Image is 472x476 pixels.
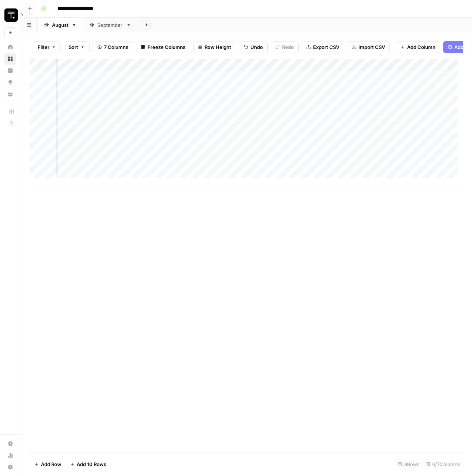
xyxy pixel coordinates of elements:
a: Browse [4,53,16,65]
button: Undo [239,41,268,53]
div: September [97,21,123,29]
button: Filter [33,41,61,53]
span: Freeze Columns [147,43,185,51]
button: Add Column [396,41,440,53]
a: August [38,18,83,32]
span: Row Height [205,43,231,51]
a: Settings [4,438,16,450]
a: Usage [4,450,16,461]
span: Add 10 Rows [77,461,106,468]
span: Import CSV [358,43,385,51]
a: Opportunities [4,77,16,88]
button: Row Height [193,41,236,53]
span: Add Column [407,43,435,51]
div: 6/7 Columns [423,458,463,470]
button: Add Row [30,458,66,470]
div: August [52,21,69,29]
a: September [83,18,138,32]
span: Filter [38,43,49,51]
a: Home [4,41,16,53]
button: Help + Support [4,461,16,473]
span: Redo [282,43,294,51]
span: Add Row [41,461,61,468]
span: Undo [250,43,263,51]
div: 8 Rows [395,458,423,470]
button: Export CSV [302,41,344,53]
a: Your Data [4,88,16,100]
img: Thoughtspot Logo [4,8,18,22]
button: 7 Columns [93,41,133,53]
span: Sort [69,43,78,51]
button: Sort [64,41,90,53]
button: Freeze Columns [136,41,190,53]
a: Insights [4,65,16,77]
button: Add 10 Rows [66,458,111,470]
button: Workspace: Thoughtspot [4,6,16,24]
span: 7 Columns [104,43,128,51]
button: Import CSV [347,41,390,53]
span: Export CSV [313,43,339,51]
button: Redo [271,41,299,53]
